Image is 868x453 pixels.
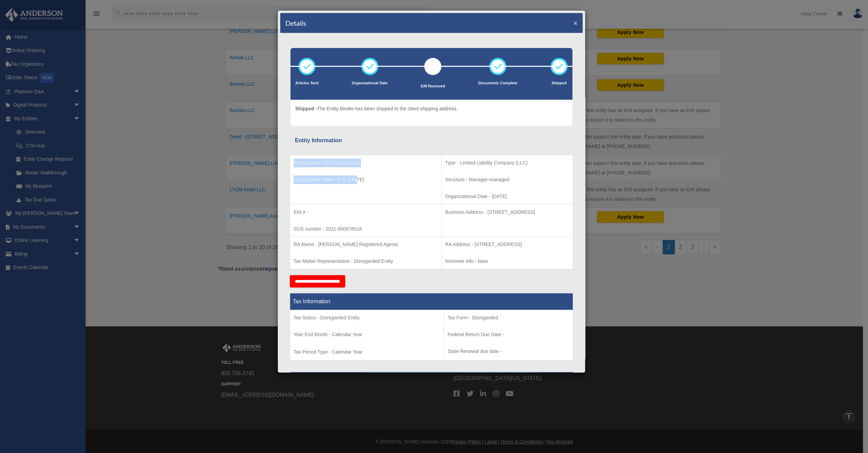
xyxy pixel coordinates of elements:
[294,330,440,339] p: Year End Month - Calendar Year
[294,240,438,249] p: RA Name - [PERSON_NAME] Registered Agents
[448,330,569,339] p: Federal Return Due Date -
[295,106,317,111] span: Shipped -
[478,80,517,87] p: Documents Complete
[448,314,569,322] p: Tax Form - Disregarded
[295,136,568,145] div: Entity Information
[294,225,438,233] p: SOS number - 2021-000978518
[294,257,438,266] p: Tax Matter Representative - Disregarded Entity
[295,105,458,113] p: The Entity Binder has been shipped to the client shipping address.
[290,293,573,310] th: Tax Information
[421,83,445,90] p: EIN Recieved
[295,80,319,87] p: Articles Sent
[294,314,440,322] p: Tax Status - Disregarded Entity
[445,192,569,201] p: Organizational Date - [DATE]
[573,19,578,26] button: ×
[294,159,438,167] p: Entity Name - LTCM Asset LLC
[294,208,438,217] p: EIN # -
[445,240,569,249] p: RA Address - [STREET_ADDRESS]
[290,372,573,389] th: Formation Progress
[550,80,568,87] p: Shipped
[294,175,438,184] p: Organization State - [US_STATE]
[285,18,306,28] h4: Details
[445,175,569,184] p: Structure - Manager-managed
[445,159,569,167] p: Type - Limited Liability Company (LLC)
[290,310,444,360] td: Tax Period Type - Calendar Year
[448,347,569,356] p: State Renewal due date -
[445,257,569,266] p: Nominee Info - false
[352,80,388,87] p: Organizational Date
[445,208,569,217] p: Business Address - [STREET_ADDRESS]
